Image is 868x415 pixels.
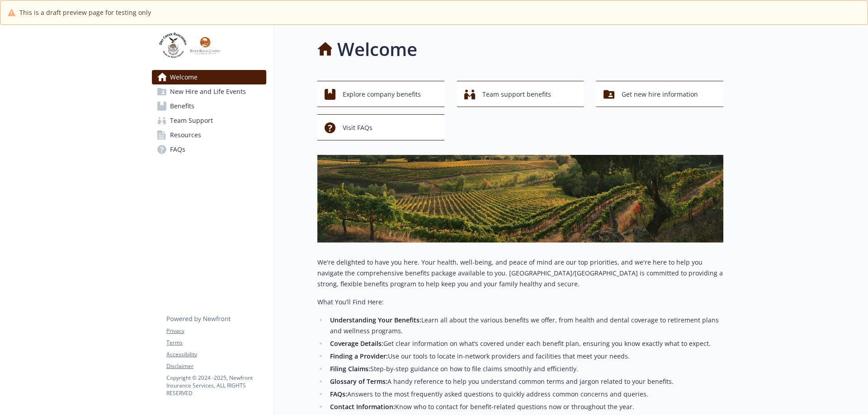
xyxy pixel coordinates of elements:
[170,99,194,113] span: Benefits
[19,8,151,17] span: This is a draft preview page for testing only
[166,374,266,397] p: Copyright © 2024 - 2025 , Newfront Insurance Services, ALL RIGHTS RESERVED
[330,364,370,373] strong: Filing Claims:
[166,339,266,347] a: Terms
[337,36,417,63] h1: Welcome
[152,142,266,157] a: FAQs
[170,70,198,84] span: Welcome
[327,401,723,412] li: Know who to contact for benefit-related questions now or throughout the year.
[170,84,246,99] span: New Hire and Life Events
[327,389,723,400] li: Answers to the most frequently asked questions to quickly address common concerns and queries.
[327,376,723,387] li: A handy reference to help you understand common terms and jargon related to your benefits.
[166,327,266,335] a: Privacy
[166,362,266,370] a: Disclaimer
[317,257,723,289] p: We're delighted to have you here. Your health, well-being, and peace of mind are our top prioriti...
[343,119,373,136] span: Visit FAQs
[170,128,201,142] span: Resources
[330,316,421,324] strong: Understanding Your Benefits:
[152,84,266,99] a: New Hire and Life Events
[457,81,584,107] button: Team support benefits
[327,315,723,336] li: Learn all about the various benefits we offer, from health and dental coverage to retirement plan...
[343,86,421,103] span: Explore company benefits
[317,155,723,242] img: overview page banner
[152,70,266,84] a: Welcome
[317,114,444,140] button: Visit FAQs
[327,364,723,374] li: Step-by-step guidance on how to file claims smoothly and efficiently.
[330,377,387,386] strong: Glossary of Terms:
[330,402,395,411] strong: Contact Information:
[317,81,444,107] button: Explore company benefits
[327,338,723,349] li: Get clear information on what’s covered under each benefit plan, ensuring you know exactly what t...
[152,113,266,128] a: Team Support
[170,142,185,157] span: FAQs
[596,81,723,107] button: Get new hire information
[152,99,266,113] a: Benefits
[170,113,213,128] span: Team Support
[330,352,388,360] strong: Finding a Provider:
[622,86,698,103] span: Get new hire information
[327,351,723,362] li: Use our tools to locate in-network providers and facilities that meet your needs.
[152,128,266,142] a: Resources
[166,350,266,359] a: Accessibility
[330,390,347,398] strong: FAQs:
[482,86,551,103] span: Team support benefits
[317,297,723,308] p: What You’ll Find Here:
[330,339,383,348] strong: Coverage Details:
